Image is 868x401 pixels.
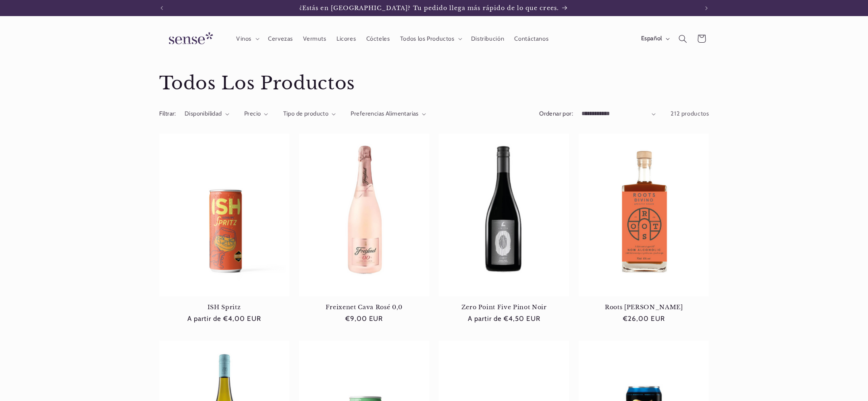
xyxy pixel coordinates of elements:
[514,35,548,43] span: Contáctanos
[159,72,709,95] h1: Todos Los Productos
[299,4,559,12] span: ¿Estás en [GEOGRAPHIC_DATA]? Tu pedido llega más rápido de lo que crees.
[671,110,709,117] span: 212 productos
[439,304,569,311] a: Zero Point Five Pinot Noir
[185,110,222,117] span: Disponibilidad
[471,35,505,43] span: Distribución
[244,110,261,117] span: Precio
[366,35,390,43] span: Cócteles
[244,110,268,118] summary: Precio
[673,29,692,48] summary: Búsqueda
[283,110,336,118] summary: Tipo de producto (0 seleccionado)
[351,110,419,117] span: Preferencias Alimentarias
[579,304,709,311] a: Roots [PERSON_NAME]
[395,30,466,48] summary: Todos los Productos
[336,35,356,43] span: Licores
[156,24,223,54] a: Sense
[298,30,332,48] a: Vermuts
[236,35,251,43] span: Vinos
[299,304,429,311] a: Freixenet Cava Rosé 0,0
[231,30,263,48] summary: Vinos
[361,30,395,48] a: Cócteles
[466,30,509,48] a: Distribución
[159,27,220,50] img: Sense
[539,110,573,117] label: Ordenar por:
[303,35,326,43] span: Vermuts
[263,30,298,48] a: Cervezas
[641,34,662,43] span: Español
[268,35,293,43] span: Cervezas
[509,30,554,48] a: Contáctanos
[159,304,289,311] a: ISH Spritz
[636,31,673,47] button: Español
[185,110,229,118] summary: Disponibilidad (0 seleccionado)
[331,30,361,48] a: Licores
[400,35,455,43] span: Todos los Productos
[159,110,176,118] h2: Filtrar:
[351,110,426,118] summary: Preferencias Alimentarias (0 seleccionado)
[283,110,329,117] span: Tipo de producto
